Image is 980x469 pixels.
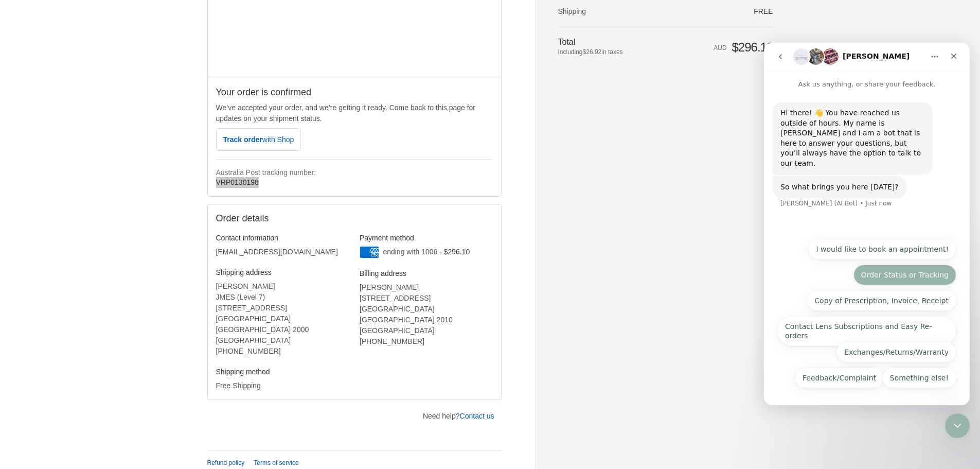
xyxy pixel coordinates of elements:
span: Free [754,7,773,15]
span: $26.92 [583,48,602,56]
button: Track orderwith Shop [216,128,301,151]
a: VRP0130198 [216,178,259,186]
span: $296.10 [732,40,773,54]
h3: Shipping address [216,268,349,277]
bdo: [EMAIL_ADDRESS][DOMAIN_NAME] [216,248,338,256]
h3: Payment method [360,233,493,242]
span: - $296.10 [439,248,470,256]
a: Terms of service [254,459,298,466]
span: Track order [223,135,294,144]
h3: Shipping method [216,367,349,376]
address: [PERSON_NAME] [STREET_ADDRESS] [GEOGRAPHIC_DATA] [GEOGRAPHIC_DATA] 2010 [GEOGRAPHIC_DATA] ‎[PHONE... [360,282,493,347]
iframe: Intercom live chat [764,43,970,405]
span: Including in taxes [558,47,662,57]
span: Shipping [558,7,586,15]
h3: Contact information [216,233,349,242]
p: Free Shipping [216,380,349,391]
h3: Billing address [360,269,493,278]
strong: Australia Post tracking number: [216,168,316,177]
span: Total [558,38,576,46]
a: Refund policy [207,459,245,466]
address: [PERSON_NAME] JMES (Level 7) [STREET_ADDRESS] [GEOGRAPHIC_DATA] [GEOGRAPHIC_DATA] 2000 [GEOGRAPHI... [216,281,349,357]
h2: Order details [216,213,493,224]
p: Need help? [423,411,494,422]
span: ending with 1006 [383,248,437,256]
a: Contact us [460,412,494,420]
span: AUD [714,44,726,51]
h2: Your order is confirmed [216,86,493,98]
iframe: Intercom live chat [945,413,970,438]
p: We’ve accepted your order, and we’re getting it ready. Come back to this page for updates on your... [216,102,493,124]
span: with Shop [262,135,294,144]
